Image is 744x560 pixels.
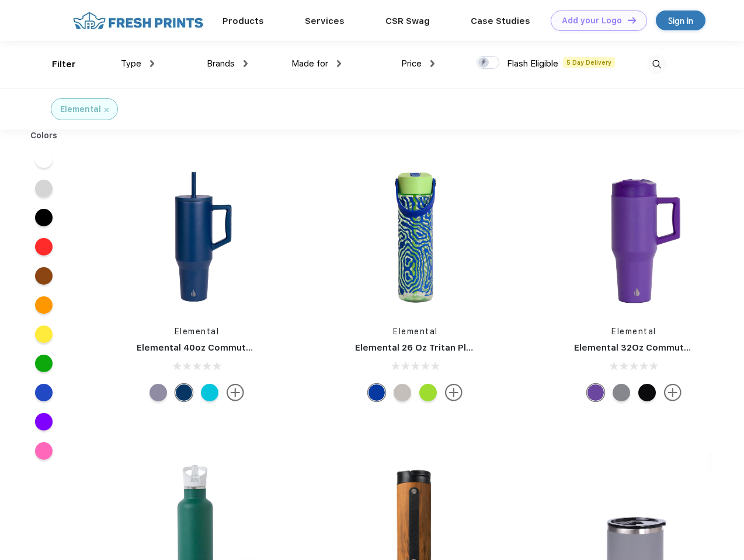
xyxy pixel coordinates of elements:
[119,159,274,314] img: func=resize&h=266
[664,384,682,401] img: more.svg
[69,10,207,31] img: fo%20logo%202.webp
[105,108,109,112] img: filter_cancel.svg
[150,60,154,67] img: dropdown.png
[419,384,437,401] div: Key lime
[557,159,712,314] img: func=resize&h=266
[401,58,422,69] span: Price
[385,16,430,26] a: CSR Swag
[60,103,101,116] div: Elemental
[137,342,295,353] a: Elemental 40oz Commuter Tumbler
[613,384,630,401] div: Graphite
[175,327,220,336] a: Elemental
[121,58,141,69] span: Type
[244,60,248,67] img: dropdown.png
[668,14,693,27] div: Sign in
[305,16,345,26] a: Services
[507,58,558,69] span: Flash Eligible
[175,384,193,401] div: Navy
[201,384,218,401] div: Blue lagoon
[563,57,615,68] span: 5 Day Delivery
[338,159,493,314] img: func=resize&h=266
[22,129,67,142] div: Colors
[445,384,463,401] img: more.svg
[150,384,167,401] div: Graphite
[393,327,438,336] a: Elemental
[587,384,604,401] div: Purple
[207,58,235,69] span: Brands
[52,58,76,71] div: Filter
[227,384,244,401] img: more.svg
[222,16,264,26] a: Products
[611,327,656,336] a: Elemental
[430,60,434,67] img: dropdown.png
[355,342,548,353] a: Elemental 26 Oz Tritan Plastic Water Bottle
[574,342,733,353] a: Elemental 32Oz Commuter Tumbler
[337,60,341,67] img: dropdown.png
[368,384,385,401] div: Aqua Waves
[628,17,636,23] img: DT
[291,58,328,69] span: Made for
[562,16,622,26] div: Add your Logo
[394,384,411,401] div: Midnight Clear
[656,10,705,30] a: Sign in
[647,55,666,74] img: desktop_search.svg
[638,384,656,401] div: Black Speckle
